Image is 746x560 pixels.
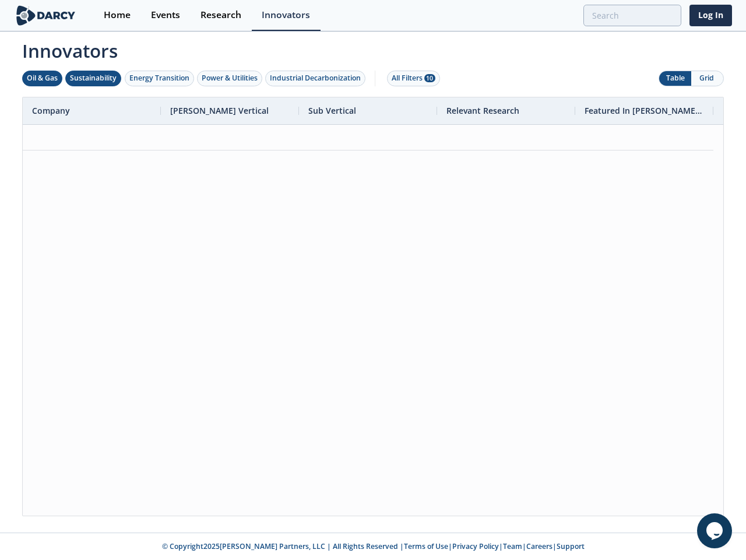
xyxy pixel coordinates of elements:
a: Terms of Use [404,541,448,551]
iframe: chat widget [697,513,734,548]
span: Relevant Research [446,105,519,116]
button: Oil & Gas [22,71,62,86]
img: logo-wide.svg [14,5,78,26]
button: All Filters 10 [387,71,440,86]
div: Research [200,10,241,20]
div: All Filters [392,73,435,83]
span: Company [32,105,70,116]
button: Table [659,71,691,86]
div: Oil & Gas [27,73,58,83]
div: Industrial Decarbonization [270,73,361,83]
div: Events [151,10,180,20]
a: Team [503,541,522,551]
span: Innovators [14,33,732,64]
button: Sustainability [65,71,121,86]
a: Support [557,541,585,551]
button: Grid [691,71,723,86]
button: Energy Transition [125,71,194,86]
a: Privacy Policy [452,541,499,551]
div: Energy Transition [129,73,189,83]
a: Log In [689,5,732,26]
input: Advanced Search [583,5,681,26]
button: Industrial Decarbonization [265,71,365,86]
p: © Copyright 2025 [PERSON_NAME] Partners, LLC | All Rights Reserved | | | | | [16,541,730,552]
button: Power & Utilities [197,71,262,86]
span: Sub Vertical [308,105,356,116]
span: [PERSON_NAME] Vertical [170,105,269,116]
div: Sustainability [70,73,117,83]
span: 10 [424,74,435,82]
div: Innovators [262,10,310,20]
span: Featured In [PERSON_NAME] Live [585,105,704,116]
div: Home [104,10,131,20]
div: Power & Utilities [202,73,258,83]
a: Careers [526,541,553,551]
